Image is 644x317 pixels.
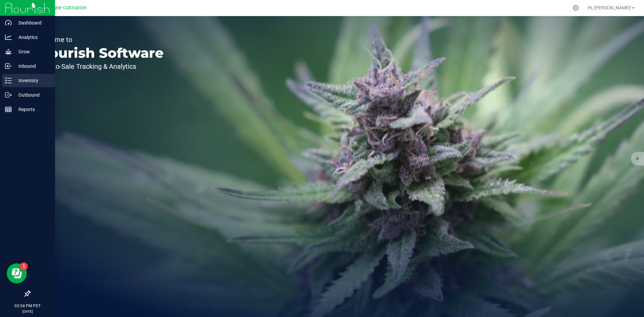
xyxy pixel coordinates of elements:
[12,62,52,70] p: Inbound
[7,263,27,283] iframe: Resource center
[5,19,12,26] inline-svg: Dashboard
[5,63,12,69] inline-svg: Inbound
[20,262,28,270] iframe: Resource center unread badge
[12,48,52,56] p: Grow
[5,106,12,113] inline-svg: Reports
[5,34,12,41] inline-svg: Analytics
[12,91,52,99] p: Outbound
[5,92,12,98] inline-svg: Outbound
[3,309,52,314] p: [DATE]
[3,303,52,309] p: 03:54 PM PDT
[12,76,52,85] p: Inventory
[12,105,52,113] p: Reports
[12,19,52,27] p: Dashboard
[36,63,164,70] p: Seed-to-Sale Tracking & Analytics
[572,5,580,11] div: Manage settings
[36,36,164,43] p: Welcome to
[5,77,12,84] inline-svg: Inventory
[588,5,631,10] span: Hi, [PERSON_NAME]!
[12,33,52,41] p: Analytics
[51,5,87,11] span: Dune Cultivation
[5,48,12,55] inline-svg: Grow
[36,46,164,60] p: Flourish Software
